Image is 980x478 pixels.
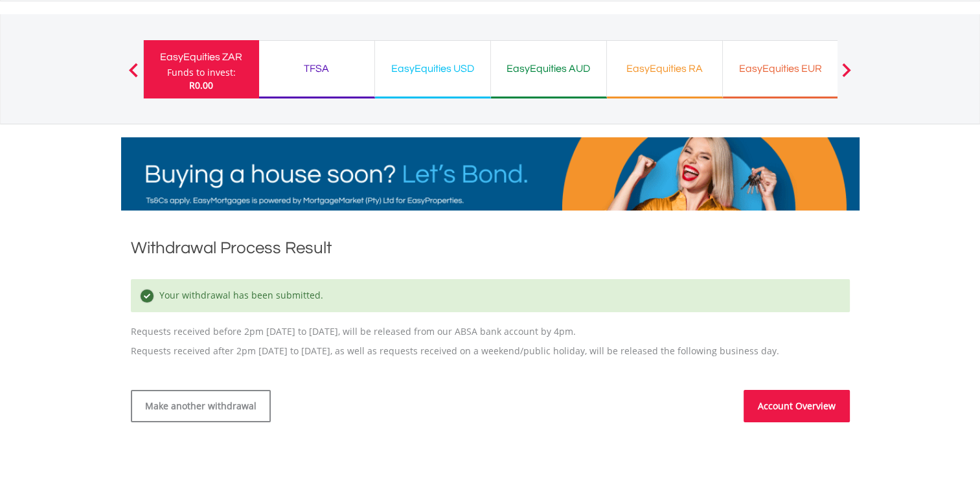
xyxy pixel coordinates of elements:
[189,79,213,91] span: R0.00
[615,60,714,78] div: EasyEquities RA
[499,60,598,78] div: EasyEquities AUD
[167,66,236,79] div: Funds to invest:
[131,345,850,358] p: Requests received after 2pm [DATE] to [DATE], as well as requests received on a weekend/public ho...
[744,390,850,422] a: Account Overview
[267,60,367,78] div: TFSA
[156,289,323,301] span: Your withdrawal has been submitted.
[120,69,146,82] button: Previous
[131,266,850,338] p: Requests received before 2pm [DATE] to [DATE], will be released from our ABSA bank account by 4pm.
[121,137,860,211] img: EasyMortage Promotion Banner
[131,236,850,260] h1: Withdrawal Process Result
[834,69,860,82] button: Next
[152,48,251,66] div: EasyEquities ZAR
[731,60,830,78] div: EasyEquities EUR
[131,390,271,422] a: Make another withdrawal
[383,60,483,78] div: EasyEquities USD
